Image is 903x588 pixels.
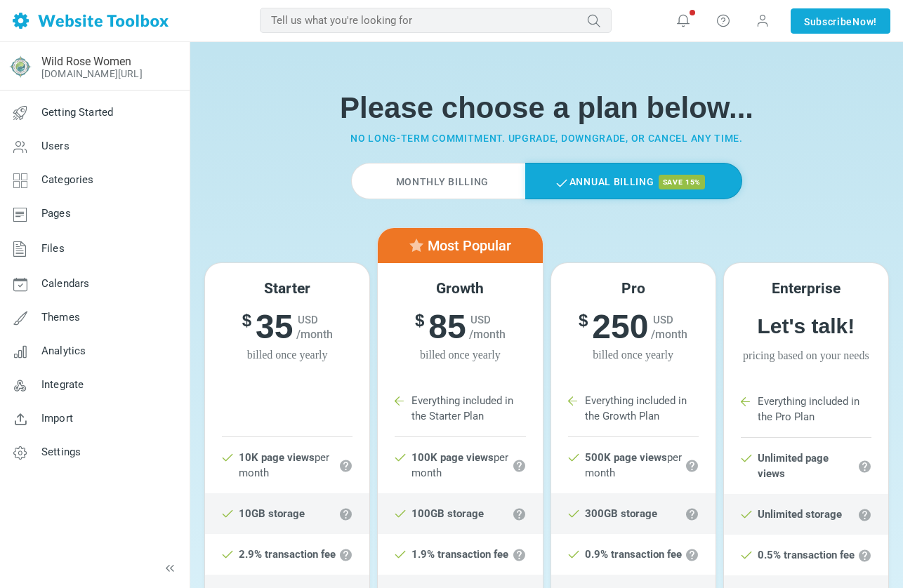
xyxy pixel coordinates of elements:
span: Settings [41,446,81,458]
span: USD [298,314,318,326]
h6: 250 [555,307,712,347]
h6: Let's talk! [727,314,885,339]
h5: Starter [209,280,366,298]
small: No long-term commitment. Upgrade, downgrade, or cancel any time. [350,133,743,144]
li: Everything included in the Pro Plan [741,381,871,438]
span: Import [41,412,73,425]
li: Everything included in the Growth Plan [568,380,699,437]
label: Annual Billing [525,163,742,199]
strong: 500K page views [585,451,667,464]
sup: $ [415,307,428,334]
li: Starter Plan [222,396,352,437]
h5: Enterprise [727,280,885,298]
span: Now! [852,14,877,29]
h5: Pro [555,280,712,298]
span: Files [41,242,65,255]
li: per month [551,437,716,493]
sup: $ [579,307,592,334]
sup: $ [242,307,256,334]
span: /month [651,328,687,341]
span: Pages [41,207,71,220]
span: billed once yearly [209,347,366,363]
strong: Unlimited storage [758,508,842,521]
span: Calendars [41,277,89,290]
a: [DOMAIN_NAME][URL] [41,68,143,79]
li: per month [205,437,369,493]
a: SubscribeNow! [791,8,890,34]
h6: 85 [381,307,539,347]
span: /month [469,328,506,341]
span: Integrate [41,378,84,391]
span: /month [296,328,333,341]
strong: 0.9% transaction fee [585,548,682,561]
h6: 35 [209,307,366,347]
span: billed once yearly [381,347,539,363]
h5: Growth [381,280,539,298]
h5: Most Popular [387,237,533,254]
span: Getting Started [41,106,113,119]
strong: Unlimited page views [758,452,829,480]
span: USD [470,314,491,326]
label: Monthly Billing [351,163,525,199]
span: Categories [41,173,94,186]
span: Themes [41,311,80,323]
strong: 100GB storage [411,507,484,520]
span: Analytics [41,345,86,357]
span: billed once yearly [555,347,712,363]
strong: 1.9% transaction fee [411,548,508,561]
strong: 2.9% transaction fee [239,548,336,561]
h1: Please choose a plan below... [201,91,892,126]
img: favicon.ico [9,55,32,78]
span: Pricing based on your needs [727,347,885,364]
li: Everything included in the Starter Plan [395,380,525,437]
strong: 0.5% transaction fee [758,549,855,561]
strong: 100K page views [411,451,494,464]
strong: 10GB storage [239,507,305,520]
strong: 300GB storage [585,507,657,520]
span: USD [653,314,673,326]
a: Wild Rose Women [41,55,131,68]
strong: 10K page views [239,451,315,464]
span: save 15% [659,175,706,189]
input: Tell us what you're looking for [260,8,612,33]
li: per month [378,437,542,493]
span: Users [41,140,70,152]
